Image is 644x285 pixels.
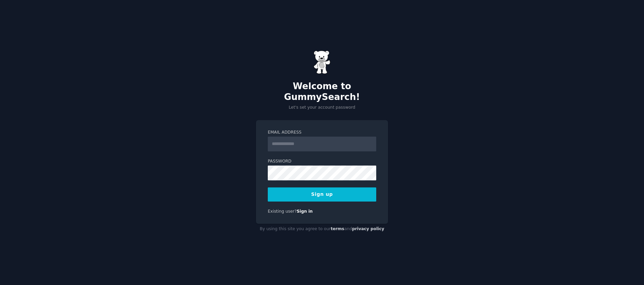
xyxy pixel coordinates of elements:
label: Email Address [268,130,376,136]
button: Sign up [268,187,376,202]
a: privacy policy [352,226,384,231]
a: Sign in [297,209,313,214]
h2: Welcome to GummySearch! [256,81,388,102]
a: terms [331,226,344,231]
div: By using this site you agree to our and [256,224,388,235]
p: Let's set your account password [256,105,388,111]
span: Existing user? [268,209,297,214]
img: Gummy Bear [314,50,330,74]
label: Password [268,158,376,165]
